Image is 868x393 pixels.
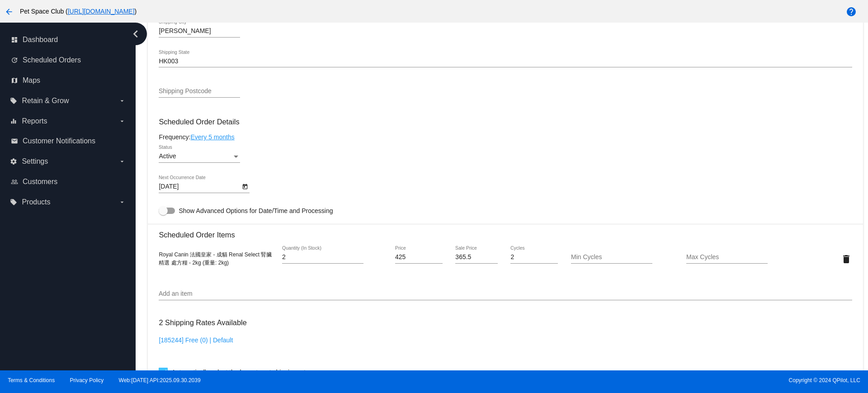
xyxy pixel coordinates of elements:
[159,152,176,160] span: Active
[179,206,333,215] span: Show Advanced Options for Date/Time and Processing
[10,97,17,104] i: local_offer
[118,97,126,104] i: arrow_drop_down
[4,6,14,17] mat-icon: arrow_back
[159,118,852,126] h3: Scheduled Order Details
[119,377,201,384] a: Web:[DATE] API:2025.09.30.2039
[11,36,18,43] i: dashboard
[22,157,48,166] span: Settings
[159,251,272,266] span: Royal Canin 法國皇家 - 成貓 Renal Select 腎臟精選 處方糧 - 2kg (重量: 2kg)
[240,181,250,191] button: Open calendar
[159,313,246,332] h3: 2 Shipping Rates Available
[68,8,135,15] a: [URL][DOMAIN_NAME]
[282,254,363,261] input: Quantity (In Stock)
[118,199,126,206] i: arrow_drop_down
[128,27,143,41] i: chevron_left
[455,254,497,261] input: Sale Price
[442,377,860,384] span: Copyright © 2024 QPilot, LLC
[11,73,126,88] a: map Maps
[510,254,558,261] input: Cycles
[23,137,95,145] span: Customer Notifications
[20,8,137,15] span: Pet Space Club ( )
[571,254,652,261] input: Min Cycles
[159,153,240,160] mat-select: Status
[159,224,852,239] h3: Scheduled Order Items
[23,56,81,64] span: Scheduled Orders
[11,137,18,145] i: email
[23,178,57,186] span: Customers
[23,36,58,44] span: Dashboard
[11,77,18,84] i: map
[159,88,240,95] input: Shipping Postcode
[846,6,857,17] mat-icon: help
[159,336,233,344] a: [185244] Free (0) | Default
[11,178,18,185] i: people_outline
[23,76,40,85] span: Maps
[11,57,18,64] i: update
[11,33,126,47] a: dashboard Dashboard
[159,28,240,35] input: Shipping City
[190,133,234,141] a: Every 5 months
[11,53,126,67] a: update Scheduled Orders
[11,134,126,148] a: email Customer Notifications
[8,377,55,384] a: Terms & Conditions
[10,158,17,165] i: settings
[395,254,443,261] input: Price
[10,118,17,125] i: equalizer
[22,117,47,125] span: Reports
[22,97,69,105] span: Retain & Grow
[159,133,852,141] div: Frequency:
[841,254,852,265] mat-icon: delete
[22,198,50,206] span: Products
[10,199,17,206] i: local_offer
[686,254,768,261] input: Max Cycles
[159,290,852,298] input: Add an item
[11,175,126,189] a: people_outline Customers
[159,183,240,190] input: Next Occurrence Date
[118,158,126,165] i: arrow_drop_down
[118,118,126,125] i: arrow_drop_down
[171,367,309,378] span: Automatically select the lowest cost shipping rate
[159,58,852,65] input: Shipping State
[70,377,104,384] a: Privacy Policy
